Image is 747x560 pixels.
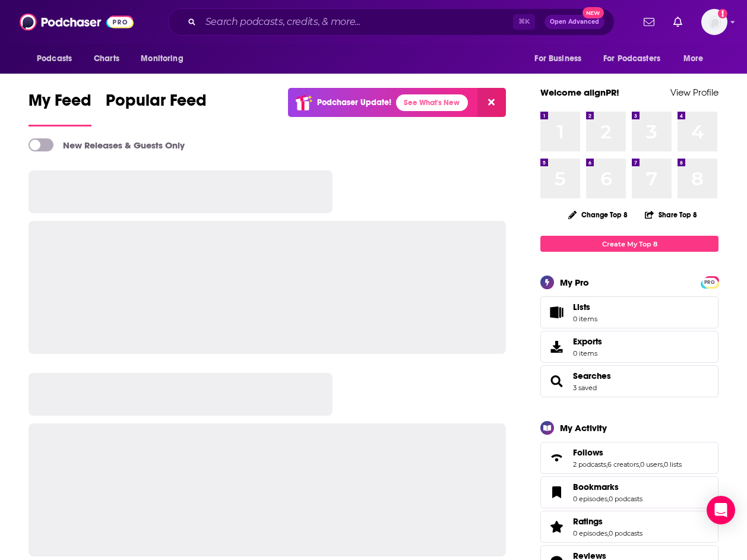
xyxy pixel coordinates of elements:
[201,12,513,31] input: Search podcasts, credits, & more...
[573,336,602,347] span: Exports
[701,9,727,35] img: User Profile
[540,296,718,328] a: Lists
[596,48,678,70] button: open menu
[663,460,664,469] span: ,
[534,50,581,67] span: For Business
[561,207,635,222] button: Change Top 8
[573,460,606,469] a: 2 podcasts
[573,302,597,312] span: Lists
[707,496,735,524] div: Open Intercom Messenger
[702,278,717,287] span: PRO
[168,8,615,36] div: Search podcasts, credits, & more...
[609,529,642,537] a: 0 podcasts
[526,48,596,70] button: open menu
[573,495,607,503] a: 0 episodes
[573,529,607,537] a: 0 episodes
[573,516,603,527] span: Ratings
[513,14,535,30] span: ⌘ K
[701,9,727,35] button: Show profile menu
[573,302,590,312] span: Lists
[540,331,718,363] a: Exports
[607,529,609,537] span: ,
[702,277,717,286] a: PRO
[106,90,207,118] span: Popular Feed
[29,138,185,151] a: New Releases & Guests Only
[29,90,91,126] a: My Feed
[545,484,568,501] a: Bookmarks
[573,482,642,492] a: Bookmarks
[573,371,611,381] a: Searches
[560,422,607,434] div: My Activity
[545,15,604,29] button: Open AdvancedNew
[670,87,718,98] a: View Profile
[669,12,687,32] a: Show notifications dropdown
[20,11,134,33] img: Podchaser - Follow, Share and Rate Podcasts
[640,460,663,469] a: 0 users
[607,460,639,469] a: 6 creators
[609,495,642,503] a: 0 podcasts
[545,338,568,355] span: Exports
[664,460,682,469] a: 0 lists
[29,90,91,118] span: My Feed
[540,365,718,397] span: Searches
[573,349,602,357] span: 0 items
[644,203,698,226] button: Share Top 8
[573,447,603,458] span: Follows
[545,450,568,466] a: Follows
[545,373,568,390] a: Searches
[94,50,119,67] span: Charts
[573,482,619,492] span: Bookmarks
[37,50,72,67] span: Podcasts
[545,518,568,535] a: Ratings
[29,48,87,70] button: open menu
[86,48,126,70] a: Charts
[106,90,207,126] a: Popular Feed
[573,447,682,458] a: Follows
[396,94,468,111] a: See What's New
[540,442,718,474] span: Follows
[583,7,604,18] span: New
[540,476,718,508] span: Bookmarks
[607,495,609,503] span: ,
[545,304,568,321] span: Lists
[573,384,597,392] a: 3 saved
[639,460,640,469] span: ,
[132,48,198,70] button: open menu
[701,9,727,35] span: Logged in as alignPR
[540,511,718,543] span: Ratings
[683,50,704,67] span: More
[639,12,659,32] a: Show notifications dropdown
[540,87,619,98] a: Welcome alignPR!
[675,48,718,70] button: open menu
[540,236,718,252] a: Create My Top 8
[550,19,599,25] span: Open Advanced
[141,50,183,67] span: Monitoring
[560,277,589,288] div: My Pro
[317,97,391,107] p: Podchaser Update!
[573,516,642,527] a: Ratings
[606,460,607,469] span: ,
[573,315,597,323] span: 0 items
[603,50,660,67] span: For Podcasters
[718,9,727,18] svg: Add a profile image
